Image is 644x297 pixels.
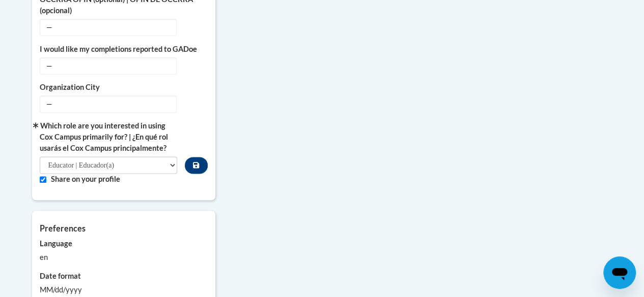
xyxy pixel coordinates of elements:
[40,82,208,93] label: Organization City
[40,120,178,154] label: Which role are you interested in using Cox Campus primarily for? | ¿En qué rol usarás el Cox Camp...
[603,256,636,289] iframe: Button to launch messaging window
[40,57,177,75] span: —
[51,174,208,185] label: Share on your profile
[40,252,208,263] div: en
[40,271,208,282] label: Date format
[40,284,208,295] div: MM/dd/yyyy
[40,223,208,233] h5: Preferences
[40,95,177,113] span: —
[40,19,177,36] span: —
[40,44,208,55] label: I would like my completions reported to GADoe
[40,238,208,249] label: Language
